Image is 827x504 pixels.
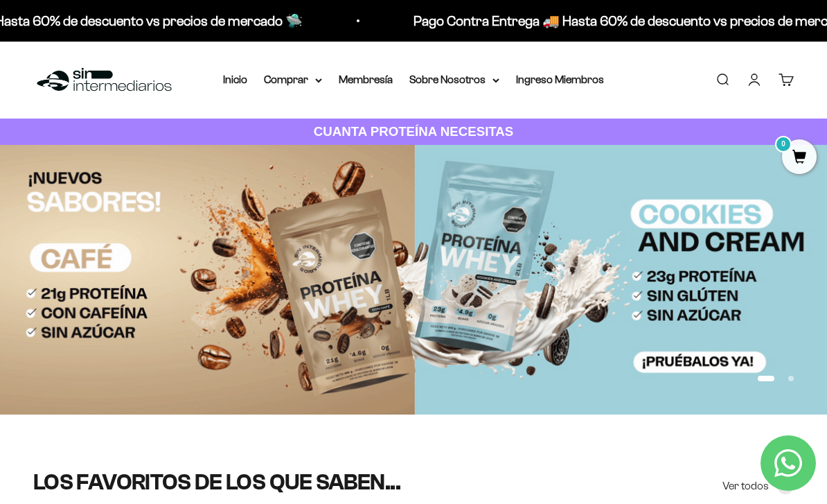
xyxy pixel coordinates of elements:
[775,136,792,153] mark: 0
[409,71,499,89] summary: Sobre Nosotros
[223,73,247,85] a: Inicio
[782,150,817,166] a: 0
[722,477,769,495] span: Ver todos
[722,477,794,495] a: Ver todos
[33,470,400,494] split-lines: LOS FAVORITOS DE LOS QUE SABEN...
[339,73,393,85] a: Membresía
[516,73,604,85] a: Ingreso Miembros
[264,71,322,89] summary: Comprar
[314,124,514,139] strong: CUANTA PROTEÍNA NECESITAS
